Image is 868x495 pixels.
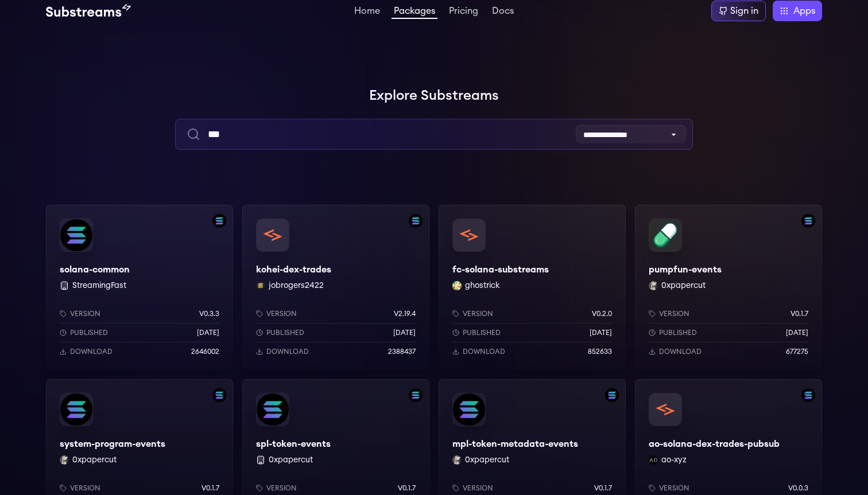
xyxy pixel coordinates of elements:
a: Packages [392,6,437,19]
img: Filter by solana network [212,388,226,402]
p: Published [463,328,501,337]
p: Published [659,328,697,337]
a: Pricing [447,6,480,18]
p: Published [70,328,108,337]
button: ghostrick [465,280,500,291]
p: v2.19.4 [394,309,416,318]
p: Published [266,328,304,337]
p: Version [70,484,100,493]
p: Version [70,309,100,318]
p: 2646002 [191,347,219,356]
p: Download [463,347,505,356]
a: Docs [490,6,516,18]
a: fc-solana-substreamsfc-solana-substreamsghostrick ghostrickVersionv0.2.0Published[DATE]Download85... [439,205,626,370]
img: Substream's logo [46,4,131,18]
img: Filter by solana network [409,388,423,402]
p: Version [659,309,689,318]
p: Version [463,484,493,493]
p: [DATE] [590,328,612,337]
p: [DATE] [197,328,219,337]
button: 0xpapercut [269,454,313,466]
button: StreamingFast [72,280,126,291]
p: Download [70,347,113,356]
img: Filter by solana network [409,214,423,228]
p: v0.2.0 [592,309,612,318]
p: Download [266,347,309,356]
p: [DATE] [786,328,808,337]
button: 0xpapercut [465,454,509,466]
p: v0.1.7 [398,484,416,493]
button: 0xpapercut [72,454,117,466]
button: 0xpapercut [661,280,706,291]
p: v0.1.7 [201,484,219,493]
img: Filter by solana network [212,214,226,228]
p: v0.1.7 [790,309,808,318]
a: Sign in [711,1,766,21]
a: Filter by solana networkkohei-dex-tradeskohei-dex-tradesjobrogers2422 jobrogers2422Versionv2.19.4... [242,205,429,370]
p: [DATE] [393,328,416,337]
p: Version [659,484,689,493]
p: Version [266,309,297,318]
p: Version [266,484,297,493]
img: Filter by solana network [801,214,815,228]
a: Home [352,6,382,18]
span: Apps [793,4,815,18]
p: v0.3.3 [199,309,219,318]
p: 2388437 [388,347,416,356]
p: 852633 [588,347,612,356]
p: v0.1.7 [594,484,612,493]
button: ao-xyz [661,454,687,466]
a: Filter by solana networkpumpfun-eventspumpfun-events0xpapercut 0xpapercutVersionv0.1.7Published[D... [635,205,822,370]
p: 677275 [786,347,808,356]
p: Version [463,309,493,318]
div: Sign in [730,4,758,18]
button: jobrogers2422 [269,280,324,291]
a: Filter by solana networksolana-commonsolana-common StreamingFastVersionv0.3.3Published[DATE]Downl... [46,205,233,370]
h1: Explore Substreams [46,84,822,107]
img: Filter by solana network [605,388,619,402]
p: v0.0.3 [788,484,808,493]
img: Filter by solana network [801,388,815,402]
p: Download [659,347,702,356]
